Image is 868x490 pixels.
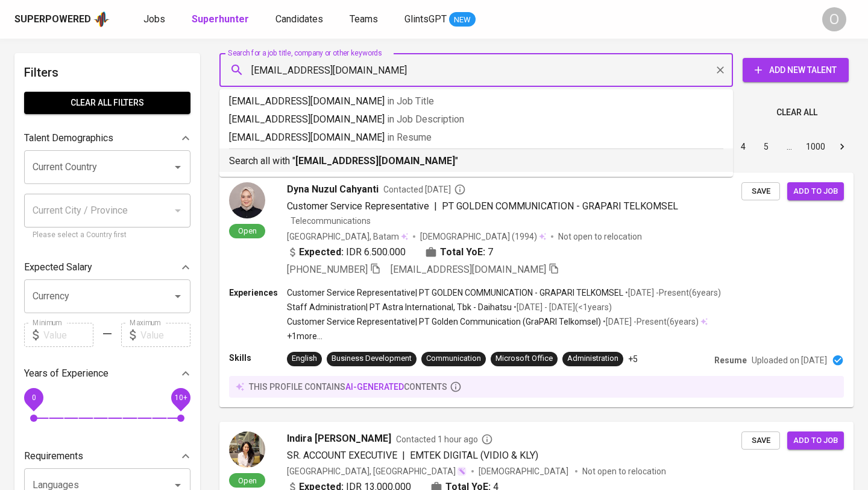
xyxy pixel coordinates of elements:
[43,323,93,347] input: Value
[287,450,397,461] span: SR. ACCOUNT EXECUTIVE
[287,200,429,212] span: Customer Service Representative
[229,130,723,145] p: [EMAIL_ADDRESS][DOMAIN_NAME]
[479,465,570,477] span: [DEMOGRAPHIC_DATA]
[291,216,371,226] span: Telecommunications
[24,366,108,381] p: Years of Experience
[420,231,546,243] div: (1994)
[287,431,391,446] span: Indira [PERSON_NAME]
[628,353,638,365] p: +5
[233,226,262,236] span: Open
[287,287,623,299] p: Customer Service Representative | PT GOLDEN COMMUNICATION - GRAPARI TELKOMSEL
[24,449,83,463] p: Requirements
[481,433,493,445] svg: By Batam recruiter
[776,105,817,120] span: Clear All
[233,476,262,486] span: Open
[24,361,190,386] div: Years of Experience
[93,10,110,28] img: app logo
[567,353,618,364] div: Administration
[822,7,846,31] div: O
[457,466,467,476] img: magic_wand.svg
[601,316,699,328] p: • [DATE] - Present ( 6 years )
[219,173,854,407] a: OpenDyna Nuzul CahyantiContacted [DATE]Customer Service Representative|PT GOLDEN COMMUNICATION - ...
[229,94,723,109] p: [EMAIL_ADDRESS][DOMAIN_NAME]
[387,113,464,125] span: in Job Description
[287,182,379,197] span: Dyna Nuzul Cahyanti
[140,323,190,347] input: Value
[449,14,476,26] span: NEW
[410,450,538,461] span: EMTEK DIGITAL (VIDIO & KLY)
[623,287,721,299] p: • [DATE] - Present ( 6 years )
[287,245,406,259] div: IDR 6.500.000
[454,183,466,196] svg: By Batam recruiter
[332,353,412,364] div: Business Development
[741,182,780,201] button: Save
[229,154,723,168] p: Search all with " "
[229,352,287,364] p: Skills
[350,13,378,25] span: Teams
[24,260,92,275] p: Expected Salary
[229,112,723,127] p: [EMAIL_ADDRESS][DOMAIN_NAME]
[420,231,512,243] span: [DEMOGRAPHIC_DATA]
[404,13,447,25] span: GlintsGPT
[24,92,190,114] button: Clear All filters
[143,13,165,25] span: Jobs
[229,431,265,468] img: 6b0a4731055e14323a868b7b849fdf69.jpeg
[387,95,434,107] span: in Job Title
[779,141,799,153] div: …
[287,264,368,275] span: [PHONE_NUMBER]
[143,12,168,27] a: Jobs
[34,95,181,110] span: Clear All filters
[24,255,190,279] div: Expected Salary
[440,245,485,259] b: Total YoE:
[793,434,838,448] span: Add to job
[434,199,437,214] span: |
[747,185,774,199] span: Save
[402,448,405,463] span: |
[295,155,455,167] b: [EMAIL_ADDRESS][DOMAIN_NAME]
[387,132,432,143] span: in Resume
[169,159,186,176] button: Open
[229,287,287,299] p: Experiences
[14,13,91,27] div: Superpowered
[299,245,344,259] b: Expected:
[772,101,822,124] button: Clear All
[14,10,110,28] a: Superpoweredapp logo
[582,465,666,477] p: Not open to relocation
[426,353,481,364] div: Communication
[802,137,829,156] button: Go to page 1000
[275,13,323,25] span: Candidates
[292,353,317,364] div: English
[169,288,186,305] button: Open
[793,185,838,199] span: Add to job
[488,245,493,259] span: 7
[741,431,780,450] button: Save
[752,354,827,366] p: Uploaded on [DATE]
[558,231,642,243] p: Not open to relocation
[383,183,466,196] span: Contacted [DATE]
[229,182,265,218] img: 41cf05b9d138b7a8e501550a22fcbb26.jpg
[787,182,844,201] button: Add to job
[345,382,404,392] span: AI-generated
[396,433,493,445] span: Contacted 1 hour ago
[832,137,852,156] button: Go to next page
[287,301,512,313] p: Staff Administration | PT Astra International, Tbk - Daihatsu
[747,434,774,448] span: Save
[714,354,747,366] p: Resume
[192,12,251,27] a: Superhunter
[287,316,601,328] p: Customer Service Representative | PT Golden Communication (GraPARI Telkomsel)
[756,137,776,156] button: Go to page 5
[495,353,553,364] div: Microsoft Office
[640,137,854,156] nav: pagination navigation
[404,12,476,27] a: GlintsGPT NEW
[174,393,187,402] span: 10+
[24,126,190,150] div: Talent Demographics
[787,431,844,450] button: Add to job
[275,12,325,27] a: Candidates
[752,63,839,78] span: Add New Talent
[287,465,467,477] div: [GEOGRAPHIC_DATA], [GEOGRAPHIC_DATA]
[734,137,753,156] button: Go to page 4
[31,393,36,402] span: 0
[24,131,113,145] p: Talent Demographics
[743,58,849,82] button: Add New Talent
[442,200,678,212] span: PT GOLDEN COMMUNICATION - GRAPARI TELKOMSEL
